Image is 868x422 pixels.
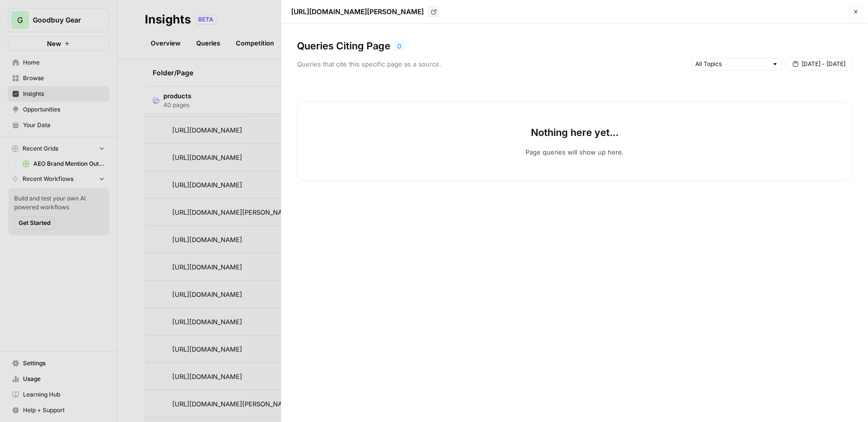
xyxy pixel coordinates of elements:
[428,6,439,18] a: Go to page https://goodbuygear.com/products/oxo-tot-sprout-high-chair-gray-white-6
[531,126,618,139] p: Nothing here yet...
[695,59,768,69] input: All Topics
[525,147,624,157] p: Page queries will show up here.
[394,41,404,51] div: 0
[297,59,441,69] p: Queries that cite this specific page as a source.
[297,39,390,53] h3: Queries Citing Page
[291,7,424,17] p: [URL][DOMAIN_NAME][PERSON_NAME]
[786,58,852,70] button: [DATE] - [DATE]
[801,60,845,68] span: [DATE] - [DATE]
